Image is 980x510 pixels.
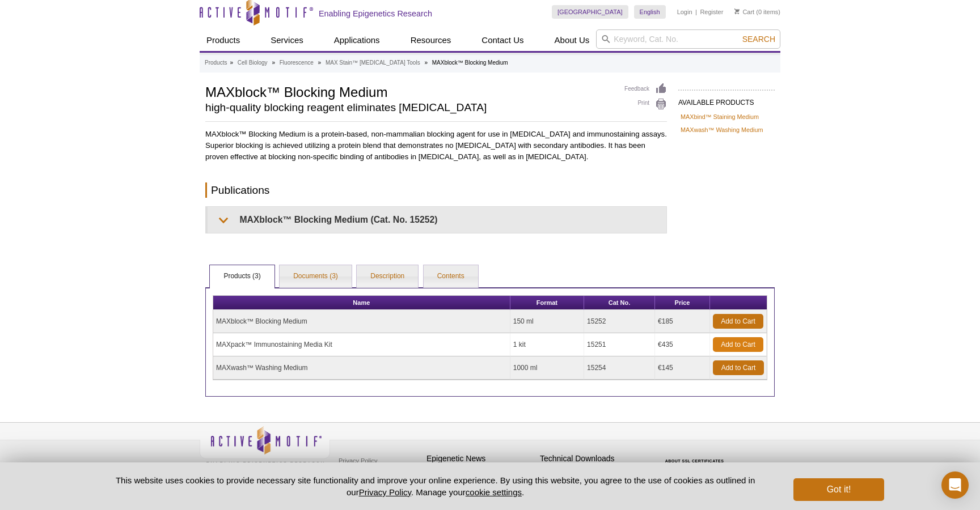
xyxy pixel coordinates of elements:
[596,29,780,49] input: Keyword, Cat. No.
[655,356,710,380] td: €145
[326,58,420,68] a: MAX Stain™ [MEDICAL_DATA] Tools
[793,478,884,501] button: Got it!
[700,8,723,16] a: Register
[655,296,710,310] th: Price
[734,8,754,16] a: Cart
[734,5,780,19] li: (0 items)
[432,59,508,66] li: MAXblock™ Blocking Medium
[238,58,268,68] a: Cell Biology
[510,333,584,356] td: 1 kit
[510,296,584,310] th: Format
[677,8,692,16] a: Login
[584,333,655,356] td: 15251
[213,296,510,310] th: Name
[272,59,275,66] li: »
[200,423,330,469] img: Active Motif,
[742,35,775,44] span: Search
[653,443,738,467] table: Click to Verify - This site chose Symantec SSL for secure e-commerce and confidential communicati...
[552,5,628,19] a: [GEOGRAPHIC_DATA]
[681,112,759,122] a: MAXbind™ Staining Medium
[734,8,740,14] img: Your Cart
[584,356,655,380] td: 15254
[665,459,724,463] a: ABOUT SSL CERTIFICATES
[327,29,387,51] a: Applications
[655,310,710,333] td: €185
[540,454,648,464] h4: Technical Downloads
[205,103,613,113] h2: high-quality blocking reagent eliminates [MEDICAL_DATA]
[681,125,763,135] a: MAXwash™ Washing Medium
[205,182,667,198] h2: Publications
[213,356,510,380] td: MAXwash™ Washing Medium
[548,29,597,51] a: About Us
[713,314,763,329] a: Add to Cart
[280,265,352,288] a: Documents (3)
[357,265,418,288] a: Description
[624,98,667,110] a: Print
[208,207,666,232] summary: MAXblock™ Blocking Medium (Cat. No. 15252)
[634,5,666,19] a: English
[584,310,655,333] td: 15252
[424,265,478,288] a: Contents
[510,310,584,333] td: 150 ml
[624,83,667,95] a: Feedback
[713,360,764,375] a: Add to Cart
[359,487,411,497] a: Privacy Policy
[318,59,322,66] li: »
[941,471,969,499] div: Open Intercom Messenger
[230,59,233,66] li: »
[213,310,510,333] td: MAXblock™ Blocking Medium
[466,487,522,497] button: cookie settings
[96,474,775,498] p: This website uses cookies to provide necessary site functionality and improve your online experie...
[510,356,584,380] td: 1000 ml
[739,34,779,44] button: Search
[424,59,428,66] li: »
[319,8,432,19] h2: Enabling Epigenetics Research
[404,29,458,51] a: Resources
[205,83,613,100] h1: MAXblock™ Blocking Medium
[205,129,667,163] p: MAXblock™ Blocking Medium is a protein-based, non-mammalian blocking agent for use in [MEDICAL_DA...
[336,452,380,469] a: Privacy Policy
[205,58,227,68] a: Products
[713,337,763,352] a: Add to Cart
[475,29,530,51] a: Contact Us
[264,29,310,51] a: Services
[655,333,710,356] td: €435
[213,333,510,356] td: MAXpack™ Immunostaining Media Kit
[210,265,274,288] a: Products (3)
[200,29,247,51] a: Products
[426,454,534,464] h4: Epigenetic News
[584,296,655,310] th: Cat No.
[280,58,314,68] a: Fluorescence
[695,5,697,19] li: |
[678,90,775,110] h2: AVAILABLE PRODUCTS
